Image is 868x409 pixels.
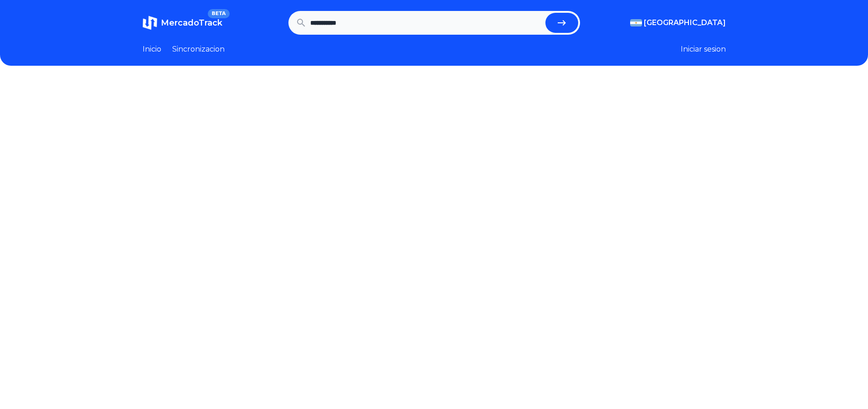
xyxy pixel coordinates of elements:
img: MercadoTrack [143,16,157,30]
a: MercadoTrackBETA [143,16,222,30]
a: Sincronizacion [172,44,225,55]
button: Iniciar sesion [681,44,726,55]
span: BETA [208,9,229,18]
a: Inicio [143,44,161,55]
span: [GEOGRAPHIC_DATA] [644,17,726,28]
button: [GEOGRAPHIC_DATA] [630,17,726,28]
span: MercadoTrack [161,18,222,28]
img: Argentina [630,19,642,26]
